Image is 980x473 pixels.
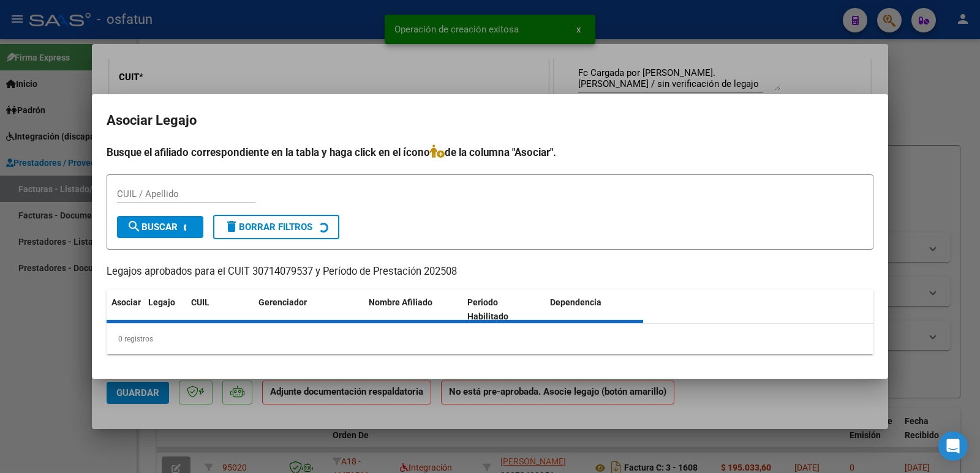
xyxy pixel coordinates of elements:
[938,431,968,461] div: Open Intercom Messenger
[107,109,873,132] h2: Asociar Legajo
[107,289,143,330] datatable-header-cell: Asociar
[143,289,186,330] datatable-header-cell: Legajo
[467,297,508,321] span: Periodo Habilitado
[550,297,601,307] span: Dependencia
[224,222,312,233] span: Borrar Filtros
[254,289,364,330] datatable-header-cell: Gerenciador
[107,144,873,160] h4: Busque el afiliado correspondiente en la tabla y haga click en el ícono de la columna "Asociar".
[191,297,209,307] span: CUIL
[462,289,545,330] datatable-header-cell: Periodo Habilitado
[213,215,339,239] button: Borrar Filtros
[107,264,873,280] p: Legajos aprobados para el CUIT 30714079537 y Período de Prestación 202508
[186,289,254,330] datatable-header-cell: CUIL
[107,324,873,354] div: 0 registros
[369,297,432,307] span: Nombre Afiliado
[127,222,178,233] span: Buscar
[224,219,239,234] mat-icon: delete
[148,297,175,307] span: Legajo
[545,289,644,330] datatable-header-cell: Dependencia
[127,219,141,234] mat-icon: search
[111,297,141,307] span: Asociar
[117,216,203,238] button: Buscar
[364,289,462,330] datatable-header-cell: Nombre Afiliado
[258,297,307,307] span: Gerenciador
